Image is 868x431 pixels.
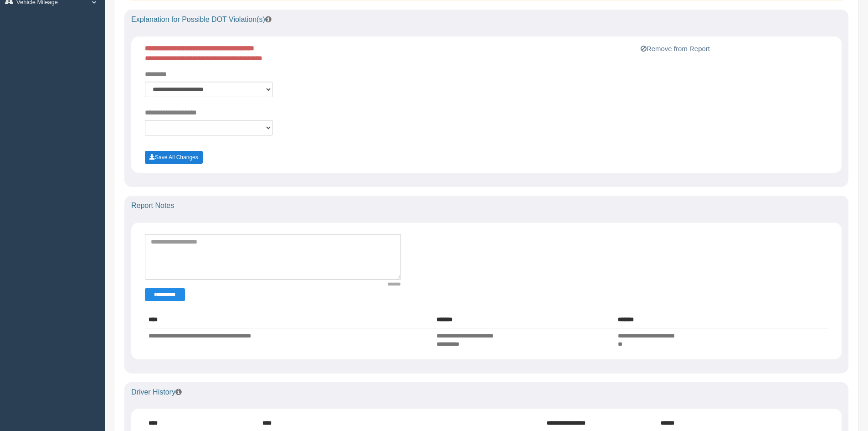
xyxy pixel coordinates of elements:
button: Remove from Report [638,43,713,54]
button: Change Filter Options [145,288,185,301]
button: Save [145,151,203,164]
div: Driver History [124,382,848,402]
div: Report Notes [124,196,848,216]
div: Explanation for Possible DOT Violation(s) [124,10,848,30]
